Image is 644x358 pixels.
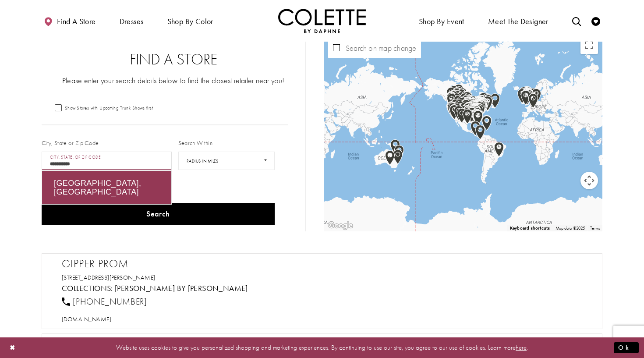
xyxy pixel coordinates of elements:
[278,9,366,33] a: Visit Home Page
[516,343,527,352] a: here
[580,36,598,54] button: Toggle fullscreen view
[278,9,366,33] img: Colette by Daphne
[62,273,156,281] a: Opens in new tab
[510,225,550,231] button: Keyboard shortcuts
[589,9,602,33] a: Check Wishlist
[5,340,20,355] button: Close Dialog
[590,225,600,231] a: Terms (opens in new tab)
[556,225,585,231] span: Map data ©2025
[42,152,172,170] input: City, State, or ZIP Code
[59,75,288,86] p: Please enter your search details below to find the closest retailer near you!
[178,152,275,170] select: Radius In Miles
[62,315,111,323] span: [DOMAIN_NAME]
[326,220,355,231] a: Open this area in Google Maps (opens a new window)
[326,220,355,231] img: Google
[570,9,583,33] a: Toggle search
[62,257,591,270] h2: Gipper Prom
[63,342,581,354] p: Website uses cookies to give you personalized shopping and marketing experiences. By continuing t...
[62,315,111,323] a: Opens in new tab
[115,283,248,293] a: Visit Colette by Daphne page - Opens in new tab
[178,138,212,147] label: Search Within
[42,203,275,225] button: Search
[324,32,602,231] div: Map with store locations
[42,138,99,147] label: City, State or Zip Code
[62,283,113,293] span: Collections:
[73,296,147,307] span: [PHONE_NUMBER]
[59,51,288,68] h2: Find a Store
[614,342,639,353] button: Submit Dialog
[580,172,598,189] button: Map camera controls
[62,296,147,307] a: [PHONE_NUMBER]
[42,171,171,204] div: [GEOGRAPHIC_DATA], [GEOGRAPHIC_DATA]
